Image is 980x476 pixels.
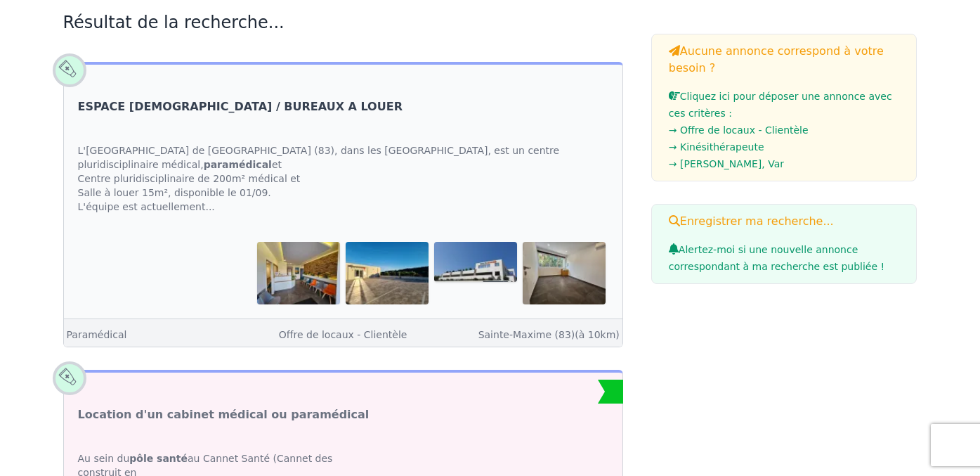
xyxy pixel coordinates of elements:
li: → Kinésithérapeute [669,139,900,155]
div: L'[GEOGRAPHIC_DATA] de [GEOGRAPHIC_DATA] (83), dans les [GEOGRAPHIC_DATA], est un centre pluridis... [64,129,622,228]
a: Location d'un cabinet médical ou paramédical [78,406,370,423]
span: Alertez-moi si une nouvelle annonce correspondant à ma recherche est publiée ! [669,244,884,272]
h3: Enregistrer ma recherche... [669,213,900,230]
img: ESPACE SANTE / BUREAUX A LOUER [523,242,606,304]
strong: pôle santé [129,453,188,464]
a: ESPACE [DEMOGRAPHIC_DATA] / BUREAUX A LOUER [78,98,403,115]
span: (à 10km) [575,329,620,340]
li: → [PERSON_NAME], Var [669,155,900,172]
img: ESPACE SANTE / BUREAUX A LOUER [346,242,429,304]
strong: paramédical [204,159,272,170]
a: Cliquez ici pour déposer une annonce avec ces critères :→ Offre de locaux - Clientèle→ Kinésithér... [669,91,900,172]
a: Offre de locaux - Clientèle [279,329,407,340]
a: Paramédical [67,329,127,340]
img: ESPACE SANTE / BUREAUX A LOUER [257,242,340,304]
h3: Aucune annonce correspond à votre besoin ? [669,43,900,77]
li: → Offre de locaux - Clientèle [669,122,900,139]
img: ESPACE SANTE / BUREAUX A LOUER [434,242,517,282]
a: Sainte-Maxime (83)(à 10km) [478,329,620,340]
h2: Résultat de la recherche... [63,11,623,34]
